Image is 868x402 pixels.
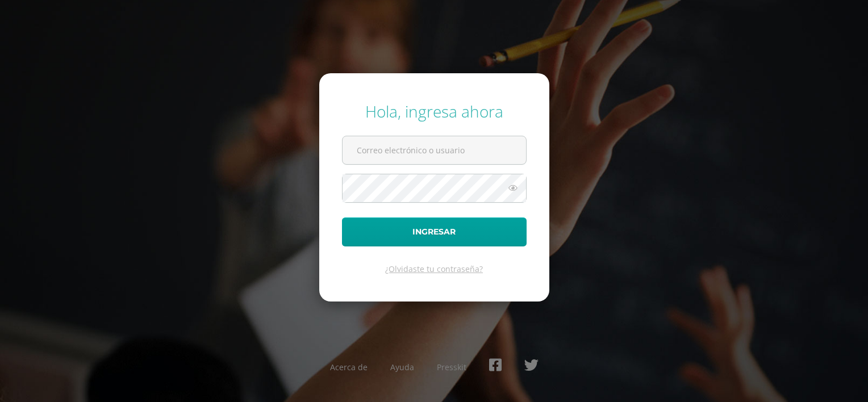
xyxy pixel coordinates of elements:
a: Ayuda [390,362,414,372]
a: ¿Olvidaste tu contraseña? [385,263,483,274]
input: Correo electrónico o usuario [343,136,526,164]
a: Presskit [437,362,466,372]
button: Ingresar [342,217,527,246]
div: Hola, ingresa ahora [342,101,527,122]
a: Acerca de [330,362,368,372]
